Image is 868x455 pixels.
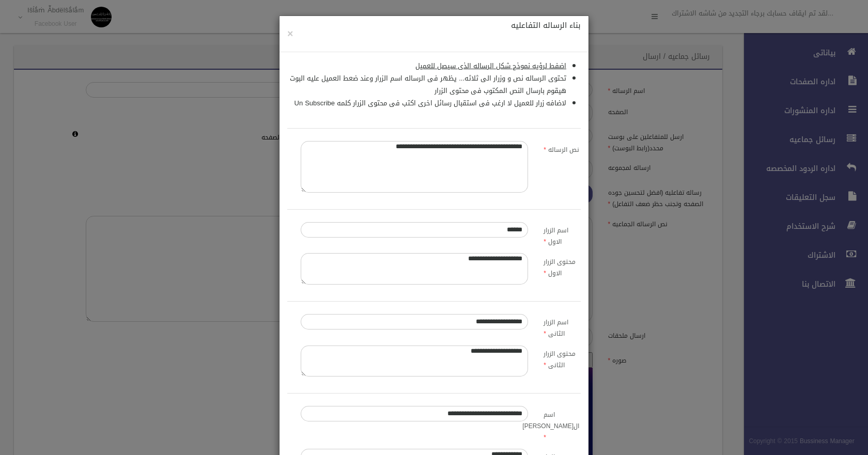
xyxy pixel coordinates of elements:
label: محتوى الزرار الثانى [536,346,587,371]
label: اسم الزرار الثانى [536,314,587,340]
label: اسم ال[PERSON_NAME] [536,406,587,443]
li: تحتوى الرساله نص و وزرار الى ثلاثه... يظهر فى الرساله اسم الزرار وعند ضعط العميل عليه البوت هيقوم... [289,72,566,97]
li: لاضافه زرار للعميل لا ارغب فى استقبال رسائل اخرى اكتب فى محتوى الزرار كلمه Un Subscribe [289,97,566,109]
a: اضفط لرؤيه نموذج شكل الرساله الذى سيصل للعميل [415,59,566,72]
label: نص الرساله [536,141,587,155]
button: Close [287,29,293,39]
label: محتوى الزرار الاول [536,253,587,279]
h4: بناء الرساله التفاعليه [287,19,581,33]
label: اسم الزرار الاول [536,222,587,248]
span: × [287,24,293,43]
